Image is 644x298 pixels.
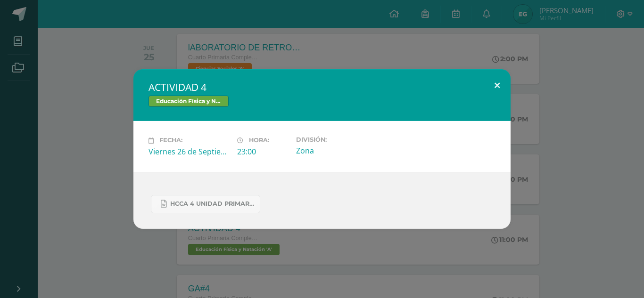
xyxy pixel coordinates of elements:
label: División: [296,136,377,143]
div: Zona [296,145,377,156]
span: HCCA 4 UNIDAD PRIMARIA COMPLEMENTARIA 2025 VOLEIBOL.docx [170,200,255,208]
a: HCCA 4 UNIDAD PRIMARIA COMPLEMENTARIA 2025 VOLEIBOL.docx [151,195,260,213]
h2: ACTIVIDAD 4 [149,81,495,94]
button: Close (Esc) [484,69,511,101]
span: Hora: [249,137,269,144]
div: 23:00 [237,146,289,157]
span: Educación Física y Natación [149,96,229,107]
span: Fecha: [159,137,182,144]
div: Viernes 26 de Septiembre [149,146,230,157]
